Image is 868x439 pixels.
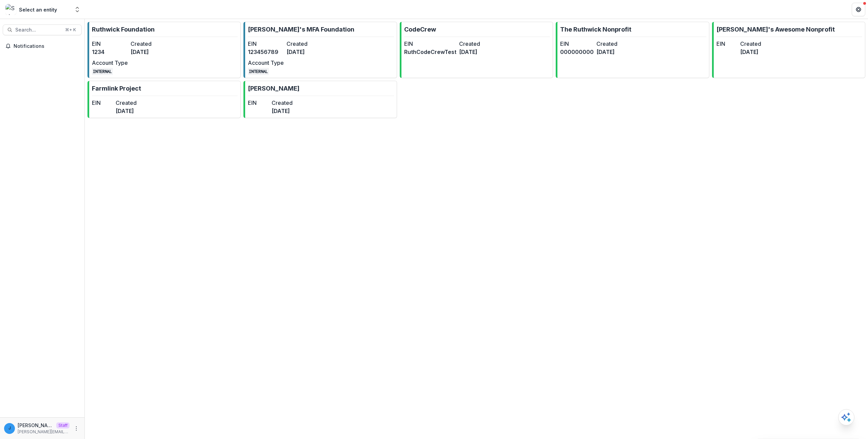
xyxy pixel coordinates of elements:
button: Open AI Assistant [838,409,854,425]
p: [PERSON_NAME][EMAIL_ADDRESS][DOMAIN_NAME] [18,422,54,429]
a: [PERSON_NAME]EINCreated[DATE] [243,81,397,118]
dt: Created [596,40,630,48]
code: INTERNAL [92,68,113,75]
p: [PERSON_NAME] [248,84,299,93]
dt: Created [272,99,293,107]
dt: EIN [404,40,456,48]
p: Ruthwick Foundation [92,25,155,34]
dd: [DATE] [459,48,511,56]
dt: EIN [248,99,269,107]
dt: Created [287,40,322,48]
dt: EIN [92,40,128,48]
dt: Created [459,40,511,48]
dt: EIN [248,40,284,48]
dt: EIN [716,40,737,48]
a: The Ruthwick NonprofitEIN000000000Created[DATE] [556,22,709,78]
button: Notifications [3,41,82,52]
a: [PERSON_NAME]'s Awesome NonprofitEINCreated[DATE] [712,22,865,78]
p: Farmlink Project [92,84,141,93]
dd: [DATE] [740,48,761,56]
dt: EIN [560,40,594,48]
img: Select an entity [5,4,16,15]
button: Get Help [852,3,865,16]
a: [PERSON_NAME]'s MFA FoundationEIN123456789Created[DATE]Account TypeINTERNAL [243,22,397,78]
dd: 000000000 [560,48,594,56]
a: Ruthwick FoundationEIN1234Created[DATE]Account TypeINTERNAL [87,22,241,78]
dd: [DATE] [131,48,166,56]
a: CodeCrewEINRuthCodeCrewTestCreated[DATE] [400,22,553,78]
dd: [DATE] [287,48,322,56]
dd: [DATE] [596,48,630,56]
p: [PERSON_NAME][EMAIL_ADDRESS][DOMAIN_NAME] [18,429,70,435]
dd: [DATE] [272,107,293,115]
dt: Created [116,99,137,107]
dt: Created [740,40,761,48]
div: Select an entity [19,6,57,13]
p: CodeCrew [404,25,436,34]
p: [PERSON_NAME]'s Awesome Nonprofit [716,25,835,34]
button: Open entity switcher [73,3,82,16]
a: Farmlink ProjectEINCreated[DATE] [87,81,241,118]
p: Staff [56,422,70,428]
dd: 1234 [92,48,128,56]
dd: [DATE] [116,107,137,115]
p: [PERSON_NAME]'s MFA Foundation [248,25,354,34]
dt: Account Type [92,59,128,67]
span: Notifications [14,43,79,49]
code: INTERNAL [248,68,269,75]
button: More [72,424,80,433]
dt: EIN [92,99,113,107]
dd: 123456789 [248,48,284,56]
div: ⌘ + K [64,26,77,34]
dt: Account Type [248,59,284,67]
span: Search... [15,27,61,33]
div: jonah@trytemelio.com [8,426,11,431]
dd: RuthCodeCrewTest [404,48,456,56]
p: The Ruthwick Nonprofit [560,25,631,34]
dt: Created [131,40,166,48]
button: Search... [3,24,82,35]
